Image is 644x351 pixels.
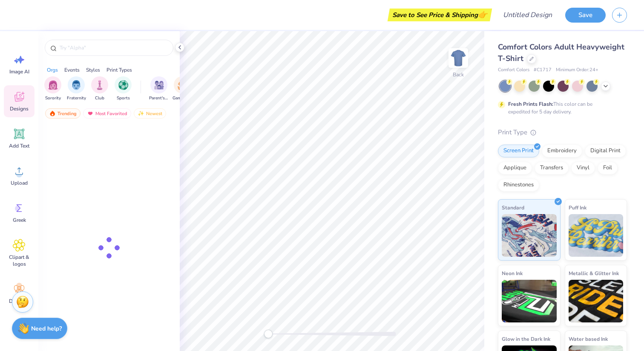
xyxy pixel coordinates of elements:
span: Glow in the Dark Ink [502,334,550,343]
input: Untitled Design [496,6,559,23]
button: filter button [44,76,61,102]
div: Digital Print [585,145,626,157]
span: Clipart & logos [5,254,33,267]
div: Rhinestones [498,179,539,191]
span: Decorate [9,298,29,305]
img: Sports Image [118,80,128,90]
span: Game Day [172,95,192,102]
span: Minimum Order: 24 + [556,67,598,74]
span: Upload [11,180,28,186]
button: filter button [149,76,169,102]
button: filter button [172,76,192,102]
span: # C1717 [534,67,552,74]
div: Transfers [535,162,569,174]
span: Metallic & Glitter Ink [569,269,619,278]
img: Back [450,49,467,67]
img: Metallic & Glitter Ink [569,280,624,322]
button: filter button [91,76,108,102]
div: Print Types [106,66,132,74]
div: Newest [134,108,166,119]
div: Vinyl [571,162,595,174]
div: Trending [45,108,80,119]
img: newest.gif [138,110,144,116]
span: 👉 [478,9,487,20]
span: Neon Ink [502,269,523,278]
span: Greek [13,217,26,223]
button: filter button [67,76,86,102]
img: Club Image [95,80,104,90]
img: Neon Ink [502,280,557,322]
span: Puff Ink [569,203,586,212]
div: filter for Fraternity [67,76,86,102]
span: Club [95,95,104,102]
strong: Need help? [31,325,62,333]
div: filter for Club [91,76,108,102]
img: Parent's Weekend Image [154,80,164,90]
div: Back [453,71,464,78]
div: Screen Print [498,145,539,157]
div: filter for Game Day [172,76,192,102]
div: Embroidery [542,145,582,157]
img: trending.gif [49,110,56,116]
div: Print Type [498,128,627,137]
span: Fraternity [67,95,86,102]
strong: Fresh Prints Flash: [508,101,553,107]
span: Comfort Colors Adult Heavyweight T-Shirt [498,42,624,64]
span: Sports [117,95,130,102]
div: Orgs [47,66,58,74]
button: filter button [115,76,132,102]
div: Styles [86,66,100,74]
span: Comfort Colors [498,67,529,74]
div: filter for Sports [115,76,132,102]
div: Events [64,66,80,74]
span: Image AI [9,68,29,75]
input: Try "Alpha" [59,44,168,52]
div: Foil [598,162,618,174]
div: Accessibility label [264,330,273,338]
span: Parent's Weekend [149,95,169,102]
span: Designs [10,105,29,112]
div: filter for Sorority [44,76,61,102]
div: Most Favorited [83,108,131,119]
img: Fraternity Image [72,80,81,90]
img: Sorority Image [48,80,58,90]
span: Sorority [45,95,61,102]
img: Standard [502,214,557,257]
span: Standard [502,203,524,212]
span: Water based Ink [569,334,608,343]
img: Game Day Image [178,80,187,90]
span: Add Text [9,142,29,149]
div: Save to See Price & Shipping [390,9,490,21]
img: most_fav.gif [87,110,94,116]
div: This color can be expedited for 5 day delivery. [508,100,613,116]
button: Save [565,8,606,23]
div: filter for Parent's Weekend [149,76,169,102]
img: Puff Ink [569,214,624,257]
div: Applique [498,162,532,174]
